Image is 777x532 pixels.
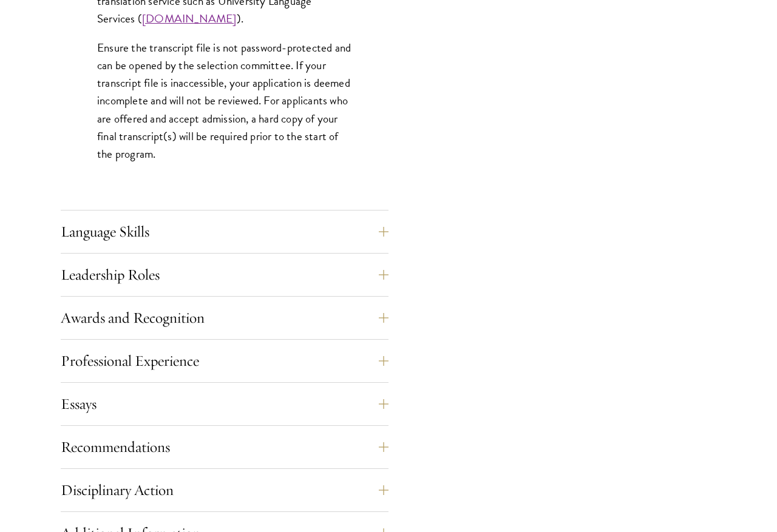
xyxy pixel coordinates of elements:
[61,303,388,332] button: Awards and Recognition
[61,476,388,505] button: Disciplinary Action
[97,39,352,162] p: Ensure the transcript file is not password-protected and can be opened by the selection committee...
[142,10,237,27] a: [DOMAIN_NAME]
[61,260,388,289] button: Leadership Roles
[61,433,388,462] button: Recommendations
[61,217,388,246] button: Language Skills
[61,346,388,375] button: Professional Experience
[61,389,388,419] button: Essays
